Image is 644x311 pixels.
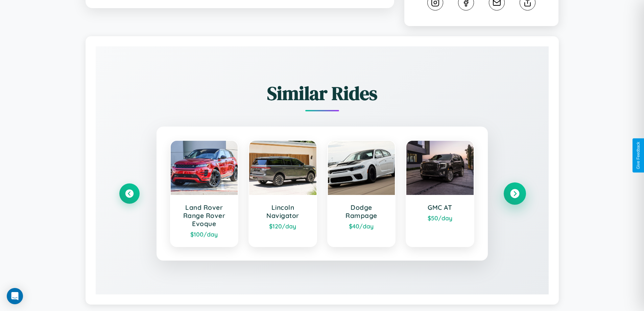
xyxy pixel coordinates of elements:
h3: Land Rover Range Rover Evoque [177,203,231,228]
h3: Lincoln Navigator [256,203,310,220]
h3: GMC AT [413,203,467,212]
div: Give Feedback [636,142,641,169]
div: $ 40 /day [335,222,388,230]
div: $ 50 /day [413,214,467,222]
a: Land Rover Range Rover Evoque$100/day [170,140,239,247]
a: Dodge Rampage$40/day [327,140,396,247]
h2: Similar Rides [119,80,525,106]
a: Lincoln Navigator$120/day [248,140,317,247]
div: $ 120 /day [256,222,310,230]
div: Open Intercom Messenger [7,288,23,304]
h3: Dodge Rampage [335,203,388,220]
div: $ 100 /day [177,230,231,238]
a: GMC AT$50/day [406,140,474,247]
